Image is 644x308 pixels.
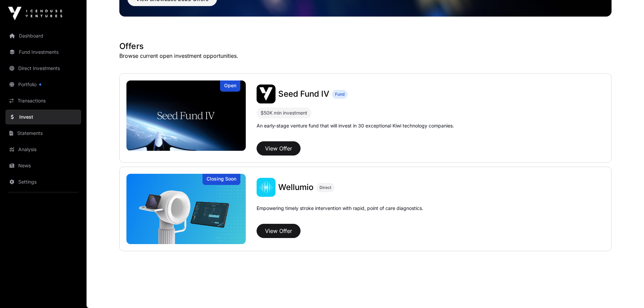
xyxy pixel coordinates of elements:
[257,141,301,156] button: View Offer
[5,142,81,157] a: Analysis
[5,77,81,92] a: Portfolio
[5,45,81,60] a: Fund Investments
[610,276,644,308] iframe: Chat Widget
[5,93,81,108] a: Transactions
[119,41,612,52] h1: Offers
[261,109,307,117] div: $50K min investment
[335,92,344,97] span: Fund
[126,174,246,244] a: WellumioClosing Soon
[126,80,246,151] img: Seed Fund IV
[220,80,240,92] div: Open
[257,205,423,221] p: Empowering timely stroke intervention with rapid, point of care diagnostics.
[257,178,276,197] img: Wellumio
[278,89,329,99] span: Seed Fund IV
[278,182,314,193] a: Wellumio
[278,89,329,99] a: Seed Fund IV
[5,61,81,76] a: Direct Investments
[5,28,81,43] a: Dashboard
[278,182,314,192] span: Wellumio
[5,174,81,189] a: Settings
[319,185,331,190] span: Direct
[5,158,81,173] a: News
[5,110,81,124] a: Invest
[8,7,62,20] img: Icehouse Ventures Logo
[257,224,301,238] button: View Offer
[5,126,81,141] a: Statements
[202,174,240,185] div: Closing Soon
[257,85,276,103] img: Seed Fund IV
[126,80,246,151] a: Seed Fund IVOpen
[119,52,612,60] p: Browse current open investment opportunities.
[126,174,246,244] img: Wellumio
[257,108,311,118] div: $50K min investment
[257,122,454,129] p: An early-stage venture fund that will invest in 30 exceptional Kiwi technology companies.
